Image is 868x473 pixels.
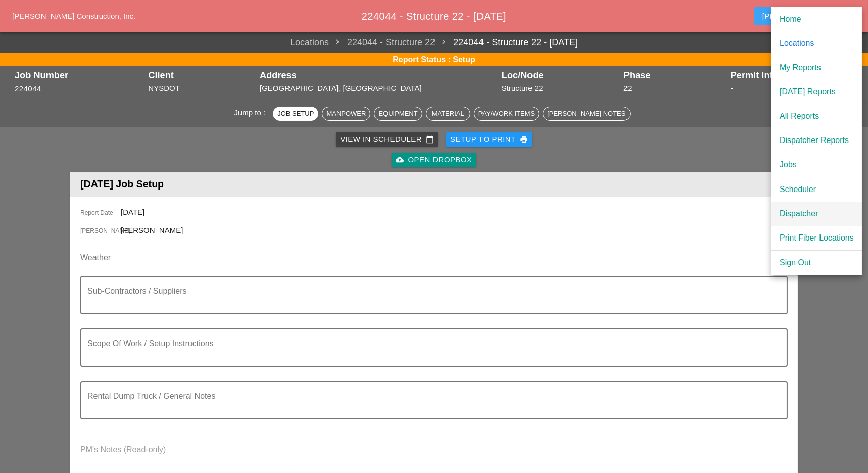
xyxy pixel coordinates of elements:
[780,13,854,25] div: Home
[326,109,366,119] div: Manpower
[426,135,434,144] i: calendar_today
[771,128,862,153] a: Dispatcher Reports
[780,208,854,220] div: Dispatcher
[731,83,853,94] div: -
[273,107,318,121] button: Job Setup
[478,109,535,119] div: Pay/Work Items
[623,70,726,80] div: Phase
[771,104,862,128] a: All Reports
[780,62,854,74] div: My Reports
[771,202,862,226] a: Dispatcher
[392,153,476,167] a: Open Dropbox
[80,250,774,266] input: Weather
[771,177,862,202] a: Scheduler
[731,70,853,80] div: Permit Info
[771,7,862,31] a: Home
[502,70,618,80] div: Loc/Node
[502,83,618,94] div: Structure 22
[260,70,497,80] div: Address
[70,172,798,197] header: [DATE] Job Setup
[80,226,121,235] span: [PERSON_NAME]
[780,257,854,269] div: Sign Out
[780,232,854,244] div: Print Fiber Locations
[396,154,472,166] div: Open Dropbox
[336,132,438,147] a: View in Scheduler
[396,156,404,164] i: cloud_upload
[430,109,466,119] div: Material
[780,134,854,147] div: Dispatcher Reports
[780,37,854,50] div: Locations
[87,342,773,366] textarea: Scope Of Work / Setup Instructions
[121,226,183,234] span: [PERSON_NAME]
[322,107,370,121] button: Manpower
[780,110,854,122] div: All Reports
[15,83,41,95] button: 224044
[547,109,625,119] div: [PERSON_NAME] Notes
[277,109,314,119] div: Job Setup
[623,83,726,94] div: 22
[374,107,422,121] button: Equipment
[771,153,862,177] a: Jobs
[87,394,773,418] textarea: Rental Dump Truck / General Notes
[780,183,854,196] div: Scheduler
[520,135,528,144] i: print
[148,70,255,80] div: Client
[426,107,470,121] button: Material
[362,11,506,22] span: 224044 - Structure 22 - [DATE]
[446,132,532,147] button: Setup to Print
[378,109,417,119] div: Equipment
[12,12,135,20] a: [PERSON_NAME] Construction, Inc.
[121,208,144,216] span: [DATE]
[260,83,497,94] div: [GEOGRAPHIC_DATA], [GEOGRAPHIC_DATA]
[474,107,539,121] button: Pay/Work Items
[290,36,329,50] a: Locations
[780,159,854,171] div: Jobs
[148,83,255,94] div: NYSDOT
[87,289,773,313] textarea: Sub-Contractors / Suppliers
[771,80,862,104] a: [DATE] Reports
[329,36,435,50] span: 224044 - Structure 22
[80,442,788,466] textarea: PM's Notes (Read-only)
[450,134,528,146] div: Setup to Print
[771,56,862,80] a: My Reports
[762,10,844,22] div: [PERSON_NAME]
[234,108,269,117] span: Jump to :
[15,70,143,80] div: Job Number
[754,7,852,25] button: [PERSON_NAME]
[780,86,854,98] div: [DATE] Reports
[435,36,578,50] a: 224044 - Structure 22 - [DATE]
[80,208,121,217] span: Report Date
[340,134,434,146] div: View in Scheduler
[543,107,630,121] button: [PERSON_NAME] Notes
[771,31,862,56] a: Locations
[771,226,862,250] a: Print Fiber Locations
